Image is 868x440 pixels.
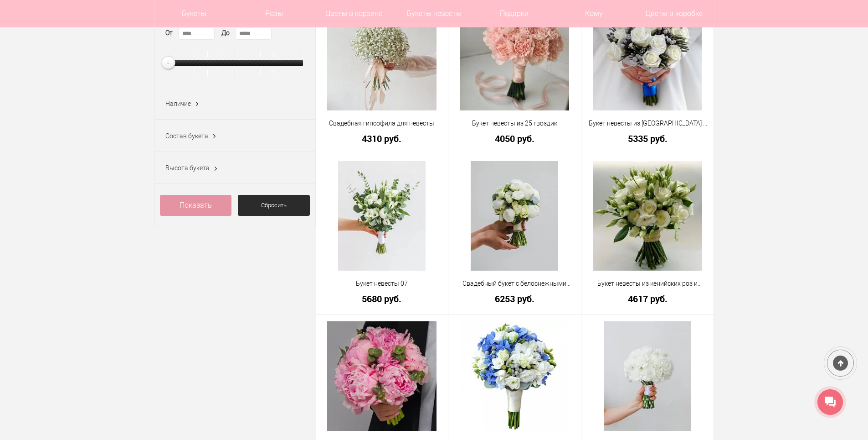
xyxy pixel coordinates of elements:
a: Букет невесты 07 [322,279,442,288]
a: 4310 руб. [322,134,442,143]
img: Букет невесты из 25 гвоздик [460,1,569,110]
span: Состав букета [165,132,208,140]
a: 5335 руб. [587,134,708,143]
span: Высота букета [165,164,210,172]
img: Букет невесты из 7 Пионов Сара Бернар [327,321,437,431]
span: Наличие [165,100,191,107]
a: Свадебный букет с белоснежными пионами [454,279,575,288]
a: Букет невесты из 25 гвоздик [454,119,575,128]
img: Свадебная гипсофила для невесты [327,1,437,110]
img: Букет невесты из брунии и белых роз [593,1,702,110]
a: 4050 руб. [454,134,575,143]
img: Букет невесты 07 [338,161,426,271]
img: Свадебный букет с белоснежными пионами [471,161,558,271]
label: До [221,28,230,38]
a: Свадебная гипсофила для невесты [322,119,442,128]
a: 4617 руб. [587,294,708,304]
img: Букет невесты с эустомой и гортензией [460,321,569,431]
a: Букет невесты из [GEOGRAPHIC_DATA] и белых роз [587,119,708,128]
img: Букет невесты из кенийских роз и эустомы [593,161,702,271]
a: 6253 руб. [454,294,575,304]
label: От [165,28,173,38]
img: Свадебный букет из белых диантусов [604,321,691,431]
a: Букет невесты из кенийских роз и эустомы [587,279,708,288]
a: Показать [160,195,232,216]
a: 5680 руб. [322,294,442,304]
a: Сбросить [238,195,310,216]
